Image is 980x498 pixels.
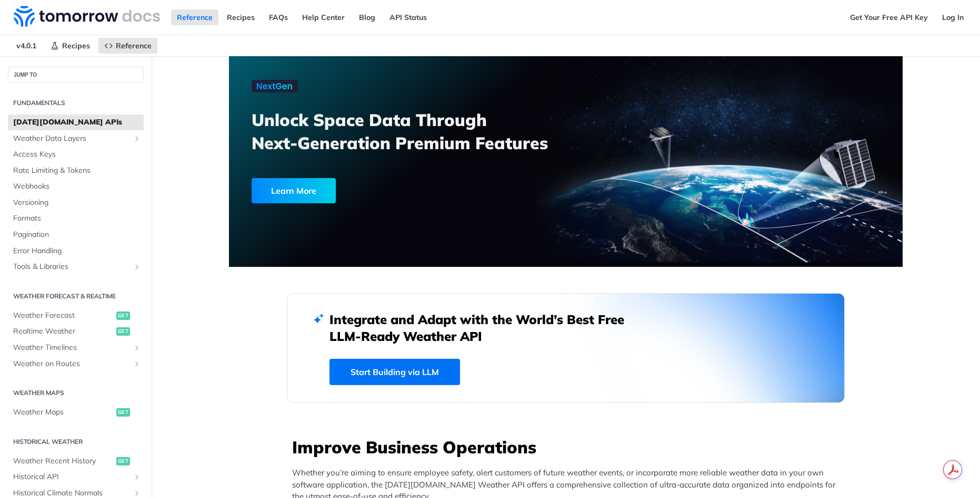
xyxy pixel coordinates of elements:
[13,117,141,128] span: [DATE][DOMAIN_NAME] APIs
[8,131,144,147] a: Weather Data LayersShow subpages for Weather Data Layers
[45,38,96,54] a: Recipes
[13,246,141,256] span: Error Handling
[329,311,640,345] h2: Integrate and Adapt with the World’s Best Free LLM-Ready Weather API
[8,437,144,447] h2: Historical Weather
[8,259,144,275] a: Tools & LibrariesShow subpages for Tools & Libraries
[116,408,130,417] span: get
[13,326,114,337] span: Realtime Weather
[8,404,144,420] a: Weather Mapsget
[8,388,144,398] h2: Weather Maps
[8,292,144,301] h2: Weather Forecast & realtime
[116,312,130,320] span: get
[8,243,144,259] a: Error Handling
[133,473,141,481] button: Show subpages for Historical API
[11,38,42,54] span: v4.0.1
[8,324,144,339] a: Realtime Weatherget
[252,178,336,203] div: Learn More
[13,310,114,321] span: Weather Forecast
[8,98,144,108] h2: Fundamentals
[116,457,130,465] span: get
[13,149,141,160] span: Access Keys
[13,230,141,240] span: Pagination
[98,38,157,54] a: Reference
[116,327,130,336] span: get
[252,80,298,92] img: NextGen
[133,360,141,368] button: Show subpages for Weather on Routes
[8,179,144,194] a: Webhooks
[8,147,144,162] a: Access Keys
[13,407,114,418] span: Weather Maps
[8,356,144,372] a: Weather on RoutesShow subpages for Weather on Routes
[13,213,141,224] span: Formats
[252,108,577,154] h3: Unlock Space Data Through Next-Generation Premium Features
[13,343,130,353] span: Weather Timelines
[116,41,152,50] span: Reference
[353,9,381,25] a: Blog
[221,9,261,25] a: Recipes
[8,453,144,469] a: Weather Recent Historyget
[292,435,845,459] h3: Improve Business Operations
[936,9,969,25] a: Log In
[14,6,160,27] img: Tomorrow.io Weather API Docs
[13,198,141,208] span: Versioning
[252,178,512,203] a: Learn More
[296,9,351,25] a: Help Center
[8,163,144,179] a: Rate Limiting & Tokens
[384,9,433,25] a: API Status
[263,9,294,25] a: FAQs
[8,115,144,130] a: [DATE][DOMAIN_NAME] APIs
[8,308,144,324] a: Weather Forecastget
[13,456,114,466] span: Weather Recent History
[13,133,130,144] span: Weather Data Layers
[133,134,141,143] button: Show subpages for Weather Data Layers
[133,263,141,271] button: Show subpages for Tools & Libraries
[133,489,141,497] button: Show subpages for Historical Climate Normals
[13,359,130,369] span: Weather on Routes
[133,344,141,352] button: Show subpages for Weather Timelines
[329,359,460,385] a: Start Building via LLM
[171,9,218,25] a: Reference
[8,469,144,485] a: Historical APIShow subpages for Historical API
[8,67,144,82] button: JUMP TO
[8,195,144,211] a: Versioning
[8,211,144,226] a: Formats
[13,262,130,272] span: Tools & Libraries
[8,227,144,243] a: Pagination
[13,165,141,176] span: Rate Limiting & Tokens
[13,181,141,192] span: Webhooks
[13,472,130,482] span: Historical API
[8,340,144,356] a: Weather TimelinesShow subpages for Weather Timelines
[844,9,934,25] a: Get Your Free API Key
[62,41,90,50] span: Recipes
